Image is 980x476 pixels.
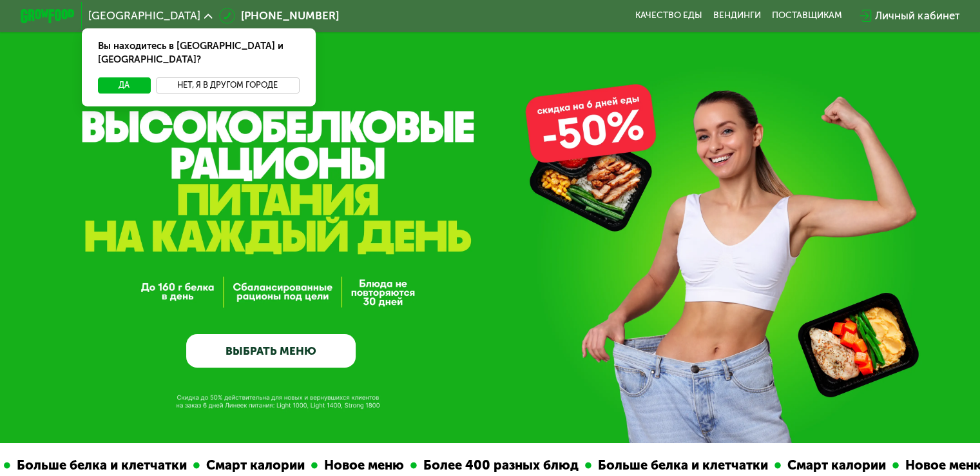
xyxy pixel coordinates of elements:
div: поставщикам [772,10,842,21]
div: Новое меню [249,455,342,475]
div: Более 400 разных блюд [349,455,517,475]
a: ВЫБРАТЬ МЕНЮ [186,334,356,368]
button: Нет, я в другом городе [156,77,300,94]
div: Вы находитесь в [GEOGRAPHIC_DATA] и [GEOGRAPHIC_DATA]? [82,28,316,77]
button: Да [98,77,150,94]
div: Новое меню [831,455,923,475]
div: Личный кабинет [875,8,959,24]
span: [GEOGRAPHIC_DATA] [88,10,200,21]
div: Больше белка и клетчатки [523,455,706,475]
div: Смарт калории [713,455,824,475]
a: [PHONE_NUMBER] [219,8,339,24]
div: Смарт калории [131,455,243,475]
a: Качество еды [635,10,702,21]
a: Вендинги [713,10,761,21]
